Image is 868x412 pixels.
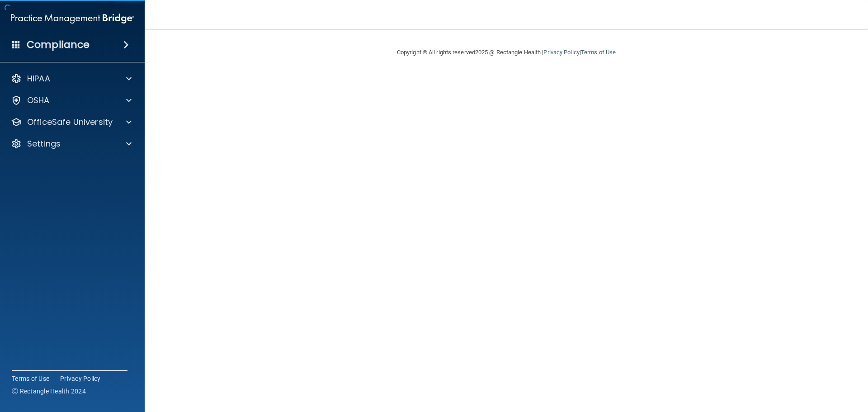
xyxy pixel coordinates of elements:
[12,374,49,383] a: Terms of Use
[11,117,132,128] a: OfficeSafe University
[27,73,50,84] p: HIPAA
[11,95,132,106] a: OSHA
[27,138,61,149] p: Settings
[27,95,50,106] p: OSHA
[27,117,113,128] p: OfficeSafe University
[581,49,616,56] a: Terms of Use
[341,38,671,67] div: Copyright © All rights reserved 2025 @ Rectangle Health | |
[11,73,132,84] a: HIPAA
[543,49,579,56] a: Privacy Policy
[11,9,134,28] img: PMB logo
[12,387,86,396] span: Ⓒ Rectangle Health 2024
[27,38,90,51] h4: Compliance
[11,138,132,149] a: Settings
[60,374,101,383] a: Privacy Policy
